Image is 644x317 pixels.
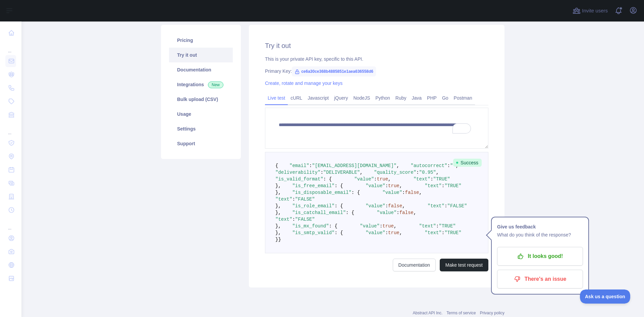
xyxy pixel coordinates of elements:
[399,183,402,189] span: ,
[352,190,360,195] span: : {
[292,183,334,189] span: "is_free_email"
[292,223,329,229] span: "is_mx_found"
[414,176,430,182] span: "text"
[382,190,402,195] span: "value"
[275,163,278,168] span: {
[497,231,583,239] p: What do you think of the response?
[388,176,391,182] span: ,
[295,217,315,222] span: "FALSE"
[451,93,475,103] a: Postman
[275,237,278,242] span: }
[351,93,373,103] a: NodeJS
[334,183,343,189] span: : {
[388,183,399,189] span: true
[366,183,385,189] span: "value"
[502,273,578,285] p: There's an issue
[275,190,281,195] span: },
[436,223,439,229] span: :
[428,203,444,209] span: "text"
[411,163,447,168] span: "autocorrect"
[169,136,233,151] a: Support
[208,82,223,88] span: New
[373,93,393,103] a: Python
[323,170,360,175] span: "DELIVERABLE"
[312,163,396,168] span: "[EMAIL_ADDRESS][DOMAIN_NAME]"
[430,176,433,182] span: :
[292,210,346,215] span: "is_catchall_email"
[275,183,281,189] span: },
[414,210,416,215] span: ,
[169,48,233,62] a: Try it out
[275,210,281,215] span: },
[265,68,488,74] div: Primary Key:
[5,40,16,54] div: ...
[453,159,482,167] span: Success
[275,230,281,235] span: },
[394,223,396,229] span: ,
[440,259,488,271] button: Make test request
[405,190,419,195] span: false
[497,223,583,231] h1: Give us feedback
[275,197,292,202] span: "text"
[447,203,467,209] span: "FALSE"
[275,203,281,209] span: },
[502,251,578,262] p: It looks good!
[374,170,416,175] span: "quality_score"
[399,210,414,215] span: false
[323,176,332,182] span: : {
[388,230,399,235] span: true
[265,108,488,149] textarea: To enrich screen reader interactions, please activate Accessibility in Grammarly extension settings
[169,77,233,92] a: Integrations New
[377,210,397,215] span: "value"
[265,93,288,103] a: Live test
[305,93,331,103] a: Javascript
[388,203,402,209] span: false
[419,223,436,229] span: "text"
[380,223,382,229] span: :
[366,230,385,235] span: "value"
[385,183,388,189] span: :
[334,203,343,209] span: : {
[497,270,583,288] button: There's an issue
[331,93,351,103] a: jQuery
[289,163,309,168] span: "email"
[409,93,425,103] a: Java
[447,163,450,168] span: :
[396,210,399,215] span: :
[169,107,233,121] a: Usage
[399,230,402,235] span: ,
[265,56,488,62] div: This is your private API key, specific to this API.
[5,217,16,231] div: ...
[292,197,295,202] span: :
[275,223,281,229] span: },
[439,223,455,229] span: "TRUE"
[292,66,376,76] span: ce6a30ce368b4885851e1aea636558d6
[346,210,354,215] span: : {
[265,41,488,50] h2: Try it out
[354,176,374,182] span: "value"
[320,170,323,175] span: :
[444,203,447,209] span: :
[275,170,320,175] span: "deliverability"
[419,190,422,195] span: ,
[433,176,450,182] span: "TRUE"
[169,62,233,77] a: Documentation
[278,237,281,242] span: }
[265,81,342,86] a: Create, rotate and manage your keys
[424,93,439,103] a: PHP
[292,190,351,195] span: "is_disposable_email"
[444,183,461,189] span: "TRUE"
[413,311,443,315] a: Abstract API Inc.
[402,190,405,195] span: :
[393,93,409,103] a: Ruby
[292,203,334,209] span: "is_role_email"
[396,163,399,168] span: ,
[169,121,233,136] a: Settings
[580,289,631,304] iframe: Toggle Customer Support
[5,122,16,136] div: ...
[169,92,233,107] a: Bulk upload (CSV)
[377,176,388,182] span: true
[366,203,385,209] span: "value"
[385,230,388,235] span: :
[374,176,377,182] span: :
